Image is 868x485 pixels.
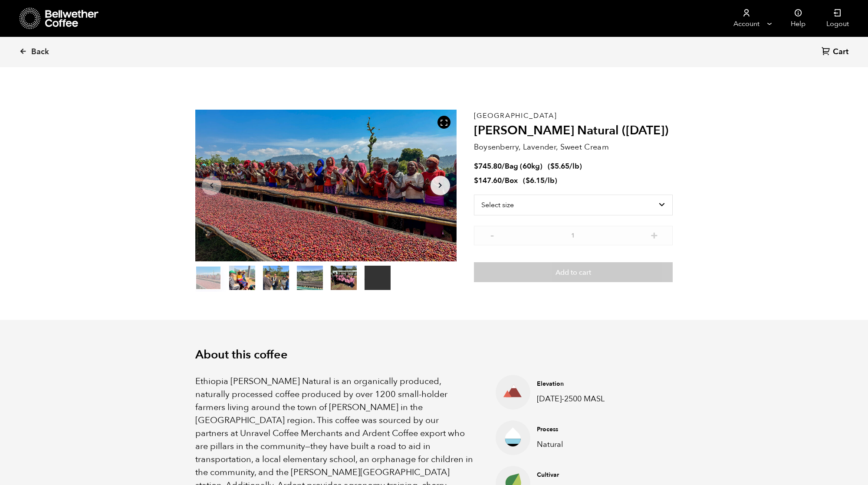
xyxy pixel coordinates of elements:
[505,176,518,186] span: Box
[474,262,673,282] button: Add to cart
[649,230,660,239] button: +
[365,266,391,290] video: Your browser does not support the video tag.
[537,393,634,405] p: [DATE]-2500 MASL
[31,47,49,57] span: Back
[474,161,502,171] bdi: 745.80
[474,176,502,186] bdi: 147.60
[537,471,634,479] h4: Cultivar
[195,348,673,362] h2: About this coffee
[550,161,555,171] span: $
[569,161,579,171] span: /lb
[545,176,555,186] span: /lb
[487,230,498,239] button: -
[474,161,478,171] span: $
[537,425,634,434] h4: Process
[822,46,851,58] a: Cart
[505,161,542,171] span: Bag (60kg)
[474,176,478,186] span: $
[502,161,505,171] span: /
[548,161,582,171] span: ( )
[523,176,557,186] span: ( )
[833,47,848,57] span: Cart
[550,161,569,171] bdi: 5.65
[526,176,530,186] span: $
[537,380,634,388] h4: Elevation
[474,141,673,153] p: Boysenberry, Lavender, Sweet Cream
[502,176,505,186] span: /
[537,439,634,450] p: Natural
[526,176,545,186] bdi: 6.15
[474,124,673,138] h2: [PERSON_NAME] Natural ([DATE])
